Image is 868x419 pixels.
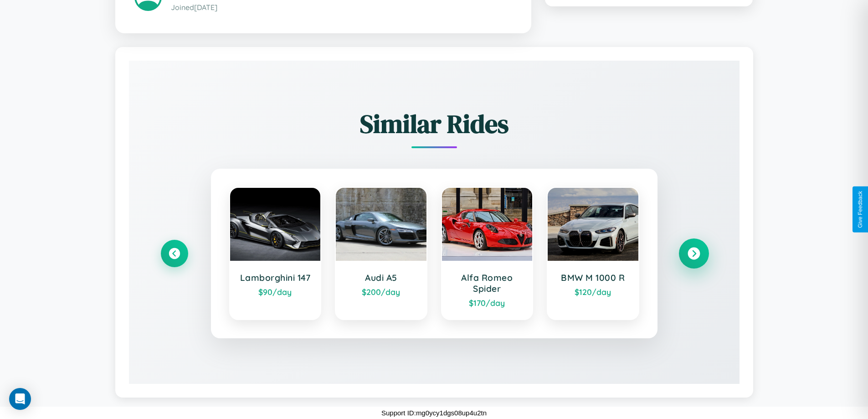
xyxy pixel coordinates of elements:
[239,287,312,297] div: $ 90 /day
[451,272,524,294] h3: Alfa Romeo Spider
[161,106,708,141] h2: Similar Rides
[171,1,512,14] p: Joined [DATE]
[557,287,629,297] div: $ 120 /day
[547,187,639,320] a: BMW M 1000 R$120/day
[335,187,427,320] a: Audi A5$200/day
[239,272,312,283] h3: Lamborghini 147
[451,298,524,308] div: $ 170 /day
[345,272,417,283] h3: Audi A5
[557,272,629,283] h3: BMW M 1000 R
[229,187,322,320] a: Lamborghini 147$90/day
[857,191,863,228] div: Give Feedback
[345,287,417,297] div: $ 200 /day
[9,388,31,410] div: Open Intercom Messenger
[381,407,487,419] p: Support ID: mg0ycy1dgs08up4u2tn
[441,187,534,320] a: Alfa Romeo Spider$170/day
